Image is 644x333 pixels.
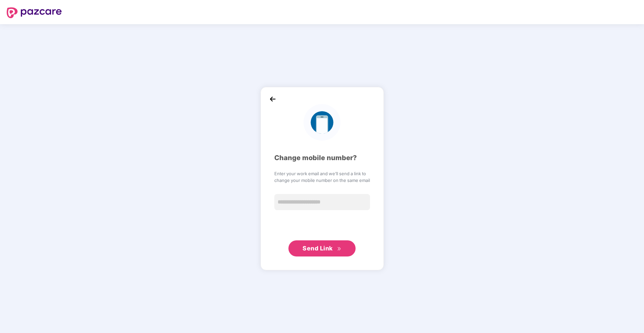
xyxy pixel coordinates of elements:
[274,177,370,184] span: change your mobile number on the same email
[304,104,340,141] img: logo
[274,170,370,177] span: Enter your work email and we’ll send a link to
[7,7,62,18] img: logo
[274,153,370,163] div: Change mobile number?
[268,94,278,104] img: back_icon
[288,240,356,256] button: Send Linkdouble-right
[303,245,333,252] span: Send Link
[337,247,341,251] span: double-right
